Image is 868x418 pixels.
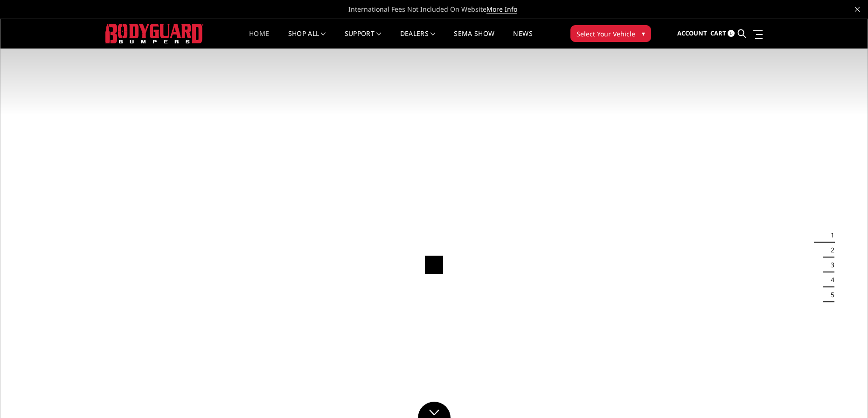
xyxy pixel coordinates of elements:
[710,29,726,37] span: Cart
[825,228,834,243] button: 1 of 5
[513,30,532,49] a: News
[249,30,269,49] a: Home
[288,30,326,49] a: shop all
[710,21,735,46] a: Cart 0
[642,28,645,38] span: ▾
[576,29,635,39] span: Select Your Vehicle
[825,272,834,287] button: 4 of 5
[570,25,651,42] button: Select Your Vehicle
[825,243,834,258] button: 2 of 5
[825,258,834,272] button: 3 of 5
[677,29,707,37] span: Account
[105,24,203,43] img: BODYGUARD BUMPERS
[400,30,436,49] a: Dealers
[418,402,451,418] a: Click to Down
[825,287,834,302] button: 5 of 5
[486,5,517,14] a: More Info
[345,30,382,49] a: Support
[677,21,707,46] a: Account
[454,30,494,49] a: SEMA Show
[728,30,735,37] span: 0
